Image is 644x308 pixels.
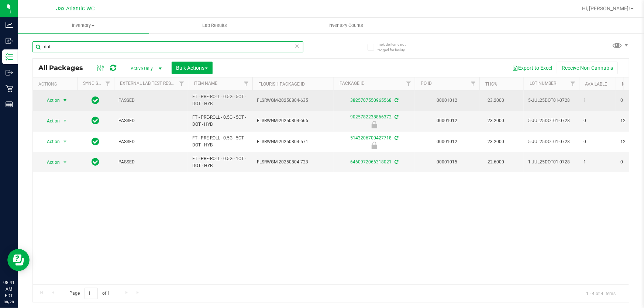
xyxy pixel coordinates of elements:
[257,159,329,166] span: FLSRWGM-20250804-723
[6,69,13,76] inline-svg: Outbound
[6,101,13,108] inline-svg: Reports
[257,97,329,104] span: FLSRWGM-20250804-635
[437,159,458,165] a: 00001015
[258,82,305,87] a: Flourish Package ID
[40,136,60,147] span: Action
[333,142,416,149] div: Newly Received
[393,159,398,165] span: Sync from Compliance System
[92,115,100,126] span: In Sync
[257,138,329,145] span: FLSRWGM-20250804-571
[350,114,392,120] a: 9025782238866372
[118,117,183,124] span: PASSED
[530,81,556,86] a: Lot Number
[528,97,575,104] span: 5-JUL25DOT01-0728
[83,81,111,86] a: Sync Status
[3,299,14,305] p: 08/28
[567,77,579,90] a: Filter
[18,22,149,29] span: Inventory
[318,22,373,29] span: Inventory Counts
[378,42,414,53] span: Include items not tagged for facility
[583,159,612,166] span: 1
[393,135,398,141] span: Sync from Compliance System
[507,62,557,74] button: Export to Excel
[92,95,100,105] span: In Sync
[528,159,575,166] span: 1-JUL25DOT01-0728
[63,288,116,299] span: Page of 1
[403,77,415,90] a: Filter
[40,95,60,105] span: Action
[6,21,13,29] inline-svg: Analytics
[38,64,90,72] span: All Packages
[582,6,630,11] span: Hi, [PERSON_NAME]!
[18,18,149,33] a: Inventory
[340,81,365,86] a: Package ID
[92,136,100,147] span: In Sync
[192,93,248,107] span: FT - PRE-ROLL - 0.5G - 5CT - DOT - HYB
[6,53,13,60] inline-svg: Inventory
[102,77,114,90] a: Filter
[557,62,618,74] button: Receive Non-Cannabis
[118,159,183,166] span: PASSED
[583,138,612,145] span: 0
[40,116,60,126] span: Action
[3,279,14,299] p: 08:41 AM EDT
[350,135,392,141] a: 5143206700427718
[6,85,13,92] inline-svg: Retail
[484,136,508,147] span: 23.2000
[7,249,30,271] iframe: Resource center
[350,159,392,165] a: 6460972066318021
[467,77,479,90] a: Filter
[6,37,13,45] inline-svg: Inbound
[176,65,208,71] span: Bulk Actions
[61,157,70,167] span: select
[56,6,94,12] span: Jax Atlantic WC
[393,98,398,103] span: Sync from Compliance System
[484,95,508,106] span: 23.2000
[40,157,60,167] span: Action
[257,117,329,124] span: FLSRWGM-20250804-666
[32,41,303,52] input: Search Package ID, Item Name, SKU, Lot or Part Number...
[528,117,575,124] span: 5-JUL25DOT01-0728
[333,121,416,128] div: Newly Received
[85,288,98,299] input: 1
[92,157,100,167] span: In Sync
[485,82,497,87] a: THC%
[393,114,398,120] span: Sync from Compliance System
[240,77,252,90] a: Filter
[176,77,188,90] a: Filter
[280,18,411,33] a: Inventory Counts
[437,139,458,144] a: 00001012
[583,97,612,104] span: 1
[192,155,248,169] span: FT - PRE-ROLL - 0.5G - 1CT - DOT - HYB
[118,138,183,145] span: PASSED
[528,138,575,145] span: 5-JUL25DOT01-0728
[194,81,217,86] a: Item Name
[192,22,237,29] span: Lab Results
[350,98,392,103] a: 3825707550965568
[61,136,70,147] span: select
[172,62,213,74] button: Bulk Actions
[61,116,70,126] span: select
[583,117,612,124] span: 0
[61,95,70,105] span: select
[120,81,178,86] a: External Lab Test Result
[437,98,458,103] a: 00001012
[295,41,300,51] span: Clear
[484,115,508,126] span: 23.2000
[149,18,280,33] a: Lab Results
[192,114,248,128] span: FT - PRE-ROLL - 0.5G - 5CT - DOT - HYB
[421,81,432,86] a: PO ID
[192,135,248,149] span: FT - PRE-ROLL - 0.5G - 5CT - DOT - HYB
[437,118,458,123] a: 00001012
[585,82,607,87] a: Available
[118,97,183,104] span: PASSED
[580,288,621,299] span: 1 - 4 of 4 items
[484,157,508,167] span: 22.6000
[38,82,74,87] div: Actions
